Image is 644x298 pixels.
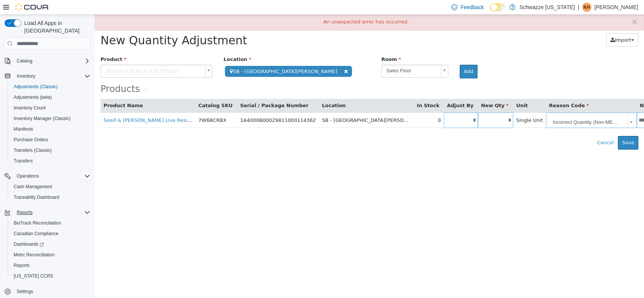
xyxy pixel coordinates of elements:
[8,92,93,103] button: Adjustments (beta)
[8,192,93,203] button: Traceabilty Dashboard
[11,271,56,281] a: [US_STATE] CCRS
[11,250,90,259] span: Metrc Reconciliation
[11,114,74,123] a: Inventory Manager (Classic)
[545,87,562,95] button: Notes
[578,3,579,12] p: |
[104,87,139,95] button: Catalog SKU
[14,72,38,81] button: Inventory
[14,115,71,122] span: Inventory Manager (Classic)
[11,261,90,270] span: Reports
[386,88,414,94] span: New Qty
[11,250,58,259] a: Metrc Reconciliation
[14,94,52,100] span: Adjustments (beta)
[11,193,90,202] span: Traceabilty Dashboard
[8,181,93,192] button: Cash Management
[14,273,53,279] span: [US_STATE] CCRS
[6,42,31,47] span: Product
[47,72,51,79] span: 1
[2,286,93,297] button: Settings
[17,73,35,79] span: Inventory
[101,98,142,113] td: 7W6BCRBX
[584,3,590,12] span: KH
[14,56,35,66] button: Catalog
[11,93,90,102] span: Adjustments (beta)
[511,19,543,32] button: Import
[8,113,93,124] button: Inventory Manager (Classic)
[490,11,490,12] span: Dark Mode
[14,287,90,296] span: Settings
[498,121,523,135] button: Cancel
[8,103,93,113] button: Inventory Count
[6,50,107,62] span: Search or Scan to Add Product
[8,271,93,281] button: [US_STATE] CCRS
[14,241,44,247] span: Dashboards
[523,121,543,135] button: Save
[14,194,59,200] span: Traceabilty Dashboard
[11,261,33,270] a: Reports
[8,124,93,134] button: Manifests
[8,218,93,228] button: BioTrack Reconciliation
[14,158,33,164] span: Transfers
[14,172,90,181] span: Operations
[594,3,638,12] p: [PERSON_NAME]
[460,3,484,11] span: Feedback
[14,287,36,296] a: Settings
[2,56,93,66] button: Catalog
[454,88,494,94] span: Reason Code
[14,262,30,268] span: Reports
[14,126,33,132] span: Manifests
[8,239,93,250] a: Dashboards
[2,71,93,81] button: Inventory
[227,87,252,95] button: Location
[11,271,90,281] span: Washington CCRS
[8,156,93,166] button: Transfers
[14,84,58,90] span: Adjustments (Classic)
[11,93,55,102] a: Adjustments (beta)
[145,87,215,95] button: Serial / Package Number
[2,207,93,218] button: Reports
[11,103,90,112] span: Inventory Count
[11,146,90,155] span: Transfers (Classic)
[582,3,591,12] div: Krystal Hernandez
[15,3,49,11] img: Cova
[14,137,48,143] span: Purchase Orders
[2,171,93,181] button: Operations
[520,22,536,28] span: Import
[519,3,575,12] p: Schwazze [US_STATE]
[11,240,47,249] a: Dashboards
[14,208,36,217] button: Reports
[130,51,257,62] span: SB - [GEOGRAPHIC_DATA][PERSON_NAME]
[11,182,55,191] a: Cash Management
[142,98,224,113] td: 1A4000B00029811000114362
[453,98,529,114] span: Incorrect Quantity (Non-METRC)
[421,87,434,95] button: Unit
[14,220,61,226] span: BioTrack Reconciliation
[17,173,39,179] span: Operations
[11,240,90,249] span: Dashboards
[8,250,93,260] button: Metrc Reconciliation
[14,184,52,190] span: Cash Management
[319,98,349,113] td: 0
[286,42,306,47] span: Room
[11,156,90,165] span: Transfers
[14,56,90,66] span: Catalog
[17,58,32,64] span: Catalog
[11,135,90,144] span: Purchase Orders
[9,103,112,108] a: Seed & [PERSON_NAME] Live Resin (H) 1g
[14,208,90,217] span: Reports
[14,172,42,181] button: Operations
[8,228,93,239] button: Canadian Compliance
[6,50,118,63] a: Search or Scan to Add Product
[14,231,58,237] span: Canadian Compliance
[14,147,52,153] span: Transfers (Classic)
[11,229,61,238] a: Canadian Compliance
[11,82,90,91] span: Adjustments (Classic)
[14,105,46,111] span: Inventory Count
[11,135,51,144] a: Purchase Orders
[11,125,36,134] a: Manifests
[6,19,152,32] span: New Quantity Adjustment
[9,87,50,95] button: Product Name
[17,289,33,295] span: Settings
[11,114,90,123] span: Inventory Manager (Classic)
[490,3,506,11] input: Dark Mode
